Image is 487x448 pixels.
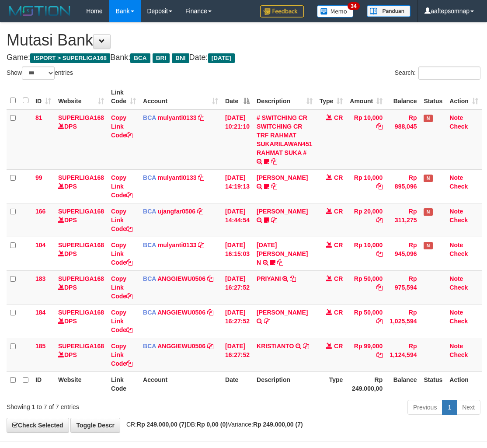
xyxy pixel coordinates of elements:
a: mulyanti0133 [158,241,197,248]
strong: Rp 249.000,00 (7) [137,421,187,428]
span: 104 [35,241,45,248]
label: Show entries [7,66,73,80]
a: Check [449,318,468,325]
th: Account: activate to sort column ascending [139,84,222,109]
th: Website: activate to sort column ascending [55,84,108,109]
span: BCA [143,208,156,215]
td: DPS [55,237,108,270]
td: [DATE] 16:15:03 [222,237,253,270]
a: mulyanti0133 [158,174,197,181]
th: Status [420,371,446,396]
label: Search: [395,66,480,80]
a: Copy Rp 10,000 to clipboard [376,250,383,257]
th: ID: activate to sort column ascending [32,84,55,109]
span: Has Note [424,242,432,249]
td: [DATE] 14:19:13 [222,169,253,203]
a: Copy Link Code [111,275,132,300]
th: Date [222,371,253,396]
th: Link Code: activate to sort column ascending [108,84,139,109]
th: Status [420,84,446,109]
a: Copy mulyanti0133 to clipboard [198,174,204,181]
a: Copy # SWITCHING CR SWITCHING CR TRF RAHMAT SUKARILAWAN451 RAHMAT SUKA # to clipboard [271,158,277,165]
span: [DATE] [208,53,235,63]
strong: Rp 0,00 (0) [197,421,228,428]
a: Copy ANGGIEWU0506 to clipboard [207,309,213,316]
a: [PERSON_NAME] [257,174,308,181]
a: Copy Rp 50,000 to clipboard [376,284,383,291]
select: Showentries [22,66,55,80]
a: Copy Link Code [111,174,132,199]
img: Button%20Memo.svg [317,5,354,17]
span: CR: DB: Variance: [122,421,303,428]
td: [DATE] 16:27:52 [222,270,253,304]
a: Copy Rp 99,000 to clipboard [376,351,383,358]
td: DPS [55,338,108,371]
a: KRISTIANTO [257,343,294,350]
a: Note [449,309,463,316]
a: ANGGIEWU0506 [157,275,205,282]
a: Check [449,250,468,257]
span: BCA [143,174,156,181]
img: panduan.png [367,5,410,17]
a: # SWITCHING CR SWITCHING CR TRF RAHMAT SUKARILAWAN451 RAHMAT SUKA # [257,114,313,156]
th: Description [253,371,316,396]
th: Rp 249.000,00 [346,371,386,396]
td: Rp 99,000 [346,338,386,371]
span: BCA [143,343,156,350]
span: Has Note [424,175,432,182]
span: CR [334,275,343,282]
a: mulyanti0133 [158,114,197,121]
td: Rp 975,594 [386,270,420,304]
td: Rp 50,000 [346,270,386,304]
a: Copy Link Code [111,309,132,333]
a: [DATE] [PERSON_NAME] N [257,241,308,266]
a: SUPERLIGA168 [58,275,104,282]
a: Copy Rp 10,000 to clipboard [376,123,383,130]
a: Note [449,275,463,282]
span: CR [334,309,343,316]
th: Account [139,371,222,396]
a: Previous [407,400,442,415]
td: Rp 10,000 [346,109,386,170]
a: ANGGIEWU0506 [157,343,205,350]
h4: Game: Bank: Date: [7,53,480,62]
a: Note [449,343,463,350]
a: Copy LILIS LISNAWATI to clipboard [264,318,270,325]
th: Amount: activate to sort column ascending [346,84,386,109]
a: Check [449,217,468,224]
a: Copy ANGGIEWU0506 to clipboard [207,275,213,282]
span: BCA [143,241,156,248]
td: DPS [55,169,108,203]
img: MOTION_logo.png [7,4,73,17]
td: Rp 945,096 [386,237,420,270]
a: [PERSON_NAME] [257,208,308,215]
a: Copy ujangfar0506 to clipboard [197,208,203,215]
th: Type: activate to sort column ascending [316,84,347,109]
td: Rp 50,000 [346,304,386,338]
td: Rp 311,275 [386,203,420,237]
td: Rp 895,096 [386,169,420,203]
td: Rp 20,000 [346,203,386,237]
span: BRI [153,53,170,63]
a: Check [449,351,468,358]
a: Copy Link Code [111,208,132,232]
th: Description: activate to sort column ascending [253,84,316,109]
span: BCA [143,114,156,121]
a: Copy mulyanti0133 to clipboard [198,241,204,248]
td: Rp 988,045 [386,109,420,170]
span: BCA [143,275,156,282]
a: Copy ANGGIEWU0506 to clipboard [207,343,213,350]
th: Type [316,371,347,396]
a: SUPERLIGA168 [58,309,104,316]
h1: Mutasi Bank [7,31,480,49]
th: Link Code [108,371,139,396]
a: SUPERLIGA168 [58,174,104,181]
td: DPS [55,270,108,304]
td: DPS [55,203,108,237]
a: Check [449,284,468,291]
img: Feedback.jpg [260,5,304,17]
a: Note [449,241,463,248]
a: Note [449,208,463,215]
span: BCA [143,309,156,316]
span: 99 [35,174,42,181]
